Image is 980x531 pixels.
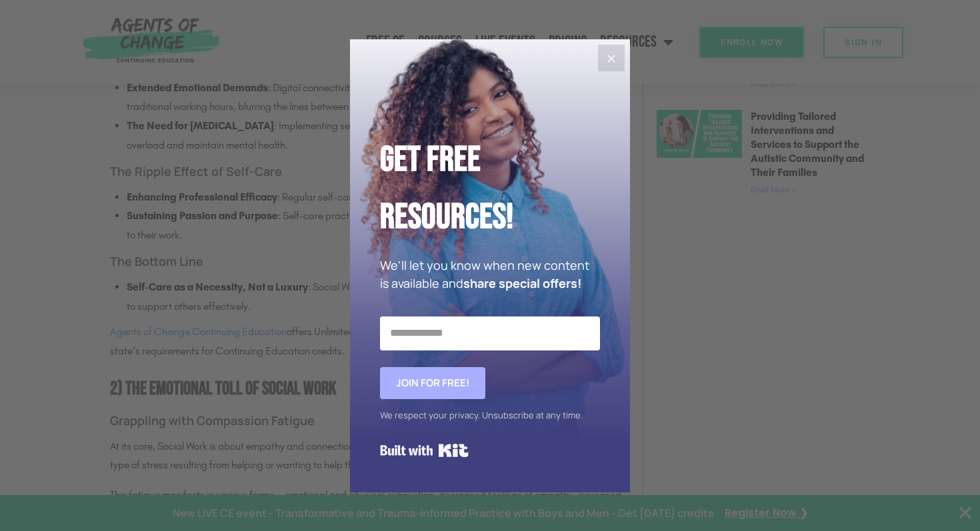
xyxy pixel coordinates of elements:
[380,131,600,247] h2: Get Free Resources!
[380,406,600,425] div: We respect your privacy. Unsubscribe at any time.
[380,316,600,350] input: Email Address
[380,438,469,462] a: Built with Kit
[463,275,581,291] strong: share special offers!
[380,367,485,399] button: Join for FREE!
[598,45,625,71] button: Close
[380,257,600,292] p: We'll let you know when new content is available and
